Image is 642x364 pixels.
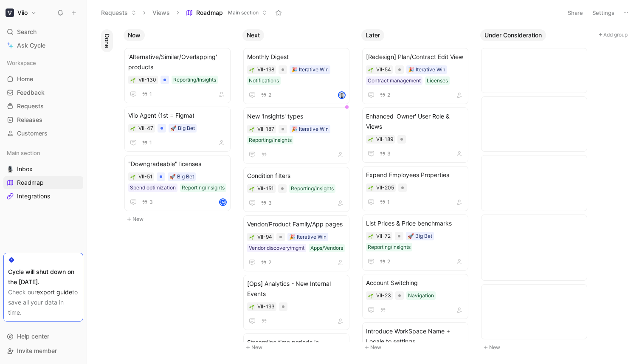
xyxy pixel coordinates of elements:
img: 🌱 [130,126,135,131]
div: VII-130 [138,76,156,84]
div: Under ConsiderationNew [477,25,596,357]
a: Enhanced 'Owner' User Role & Views3 [362,107,468,163]
button: 🌱 [249,126,255,132]
div: 🚀 Big Bet [170,124,195,133]
a: Roadmap [3,176,83,189]
button: New [361,342,473,353]
button: ViioViio [3,7,39,19]
span: Ask Cycle [17,40,45,51]
span: Feedback [17,88,45,97]
img: 🌱 [130,175,135,180]
button: 🌱 [368,67,374,73]
button: 🌱 [249,67,255,73]
button: 1 [140,90,154,99]
div: VII-187 [257,125,274,133]
div: Navigation [408,291,434,300]
button: New [480,342,592,353]
span: Requests [17,102,44,110]
span: 3 [387,151,391,156]
span: 2 [268,260,271,265]
button: 🌱 [249,234,255,240]
button: 2 [378,90,392,100]
span: Done [103,34,111,48]
span: [Ops] Analytics - New Internal Events [247,279,346,299]
div: 🌱 [130,77,136,83]
span: Inbox [17,165,33,173]
span: New 'Insights' types [247,111,346,121]
div: NextNew [239,25,358,357]
a: Ask Cycle [3,39,83,52]
h1: Viio [17,9,28,17]
div: Contract management [368,76,421,85]
div: LaterNew [358,25,477,357]
a: Requests [3,100,83,113]
button: 3 [259,198,273,208]
button: 3 [378,149,392,158]
span: Viio Agent (1st = Figma) [128,110,227,121]
span: Expand Employees Properties [366,170,465,180]
img: 🌱 [249,305,254,310]
div: M [220,199,226,205]
div: 🌱 [368,185,374,191]
img: 🌱 [249,235,254,240]
button: New [124,214,236,224]
div: Invite member [3,344,83,357]
div: Done [98,25,116,357]
span: Now [128,31,141,40]
button: 🌱 [130,174,136,180]
div: Check our to save all your data in time. [8,287,79,318]
span: Introduce WorkSpace Name + Locale to settings [366,326,465,347]
a: "Downgradeable" licenses🚀 Big BetSpend optimizationReporting/Insights3M [124,155,231,211]
a: [Redesign] Plan/Contract Edit View🎉 Iterative WinContract managementLicenses2 [362,48,468,104]
span: Roadmap [17,178,44,187]
span: 1 [149,92,152,97]
div: VII-189 [376,135,393,144]
button: 🌱 [249,304,255,310]
a: Expand Employees Properties1 [362,166,468,211]
span: 2 [268,93,271,98]
button: RoadmapMain section [182,6,271,19]
button: Done [101,29,113,52]
span: "Downgradeable" licenses [128,159,227,169]
button: Views [149,6,174,19]
img: 🌱 [368,186,373,191]
div: Cycle will shut down on the [DATE]. [8,267,79,287]
span: Workspace [7,59,36,67]
span: 3 [268,200,272,206]
span: Condition filters [247,171,346,181]
button: 🌱 [368,136,374,142]
span: Later [366,31,380,40]
img: 🌱 [368,293,373,299]
div: Main section [3,147,83,159]
button: 🌱 [368,233,374,239]
button: 2 [259,258,273,267]
div: Workspace [3,56,83,69]
span: List Prices & Price benchmarks [366,218,465,229]
span: Monthly Digest [247,52,346,62]
img: 🌱 [130,78,135,83]
span: Main section [228,8,259,17]
button: Next [242,29,264,41]
a: Feedback [3,86,83,99]
button: 🌱 [368,293,374,299]
button: Under Consideration [480,29,546,41]
span: Integrations [17,192,50,200]
span: Roadmap [196,8,223,17]
div: Help center [3,330,83,343]
img: 🎙️ [7,166,14,172]
img: 🌱 [249,68,254,73]
button: 1 [140,138,154,147]
a: Integrations [3,190,83,203]
div: 🚀 Big Bet [408,232,432,240]
span: Releases [17,116,42,124]
span: 2 [387,93,390,98]
button: 2 [378,257,392,266]
button: New [242,342,355,353]
div: Licenses [427,76,448,85]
